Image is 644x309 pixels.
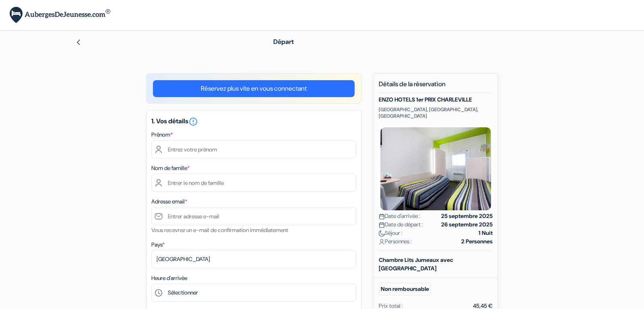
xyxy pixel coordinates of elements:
[153,80,355,97] a: Réservez plus vite en vous connectant
[151,117,356,127] h5: 1. Vos détails
[151,274,187,282] label: Heure d'arrivée
[379,106,493,119] p: [GEOGRAPHIC_DATA], [GEOGRAPHIC_DATA], [GEOGRAPHIC_DATA]
[379,256,453,272] b: Chambre Lits Jumeaux avec [GEOGRAPHIC_DATA]
[10,7,110,23] img: AubergesDeJeunesse.com
[273,37,294,46] span: Départ
[151,226,288,234] small: Vous recevrez un e-mail de confirmation immédiatement
[461,237,493,246] strong: 2 Personnes
[379,239,385,245] img: user_icon.svg
[379,214,385,220] img: calendar.svg
[379,96,493,103] h5: ENZO HOTELS 1er PRIX CHARLEVILLE
[379,220,423,229] span: Date de départ :
[151,164,190,172] label: Nom de famille
[151,131,173,139] label: Prénom
[75,39,82,46] img: left_arrow.svg
[379,80,493,93] h5: Détails de la réservation
[379,212,420,220] span: Date d'arrivée :
[441,220,493,229] strong: 26 septembre 2025
[379,229,402,237] span: Séjour :
[151,174,356,192] input: Entrer le nom de famille
[151,197,187,206] label: Adresse email
[151,207,356,225] input: Entrer adresse e-mail
[379,283,431,295] small: Non remboursable
[188,117,198,127] i: error_outline
[379,230,385,236] img: moon.svg
[379,237,412,246] span: Personnes :
[151,140,356,158] input: Entrez votre prénom
[441,212,493,220] strong: 25 septembre 2025
[151,241,165,249] label: Pays
[379,222,385,228] img: calendar.svg
[188,117,198,125] a: error_outline
[479,229,493,237] strong: 1 Nuit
